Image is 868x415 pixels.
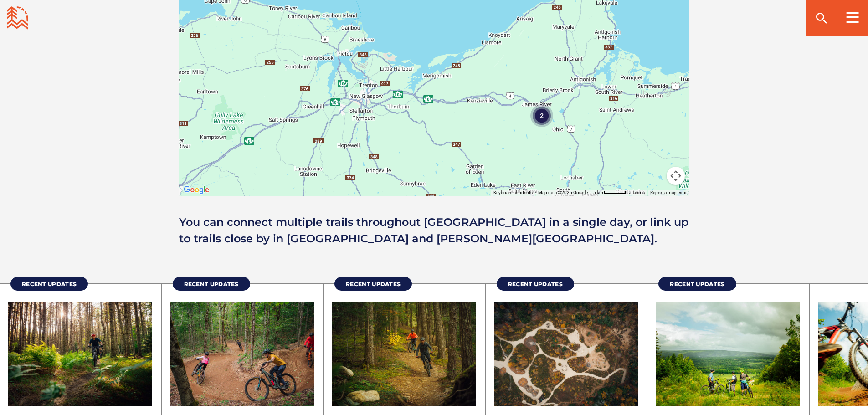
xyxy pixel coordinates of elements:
a: Open this area in Google Maps (opens a new window) [181,184,211,196]
ion-icon: search [814,11,829,26]
span: Recent Updates [184,281,239,287]
p: You can connect multiple trails throughout [GEOGRAPHIC_DATA] in a single day, or link up to trail... [179,214,689,247]
a: Recent Updates [658,277,736,291]
img: River Ridge Common Mountain Bike Trails in New Germany, NS [494,302,638,406]
div: 2 [530,104,553,127]
span: Recent Updates [508,281,563,287]
img: MTB Atlantic MARC Dayspring Mountain Biking Trails [8,302,152,406]
a: Recent Updates [173,277,250,291]
a: Report a map error [650,190,687,195]
span: 5 km [593,190,603,195]
span: Recent Updates [346,281,401,287]
span: Recent Updates [22,281,77,287]
a: Terms (opens in new tab) [632,190,645,195]
img: MTB Atlantic Wentworth Mountain Biking Trails [170,302,314,406]
span: Map data ©2025 Google [538,190,588,195]
button: Map camera controls [667,167,685,185]
a: Recent Updates [497,277,574,291]
a: Recent Updates [334,277,412,291]
img: Google [181,184,211,196]
a: Recent Updates [10,277,88,291]
button: Map Scale: 5 km per 47 pixels [591,190,629,196]
button: Keyboard shortcuts [493,190,533,196]
span: Recent Updates [670,281,724,287]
